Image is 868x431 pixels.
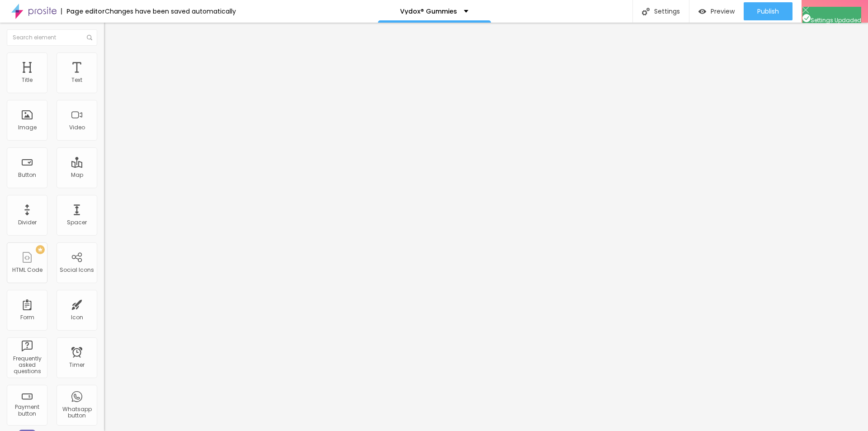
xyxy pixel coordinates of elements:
[71,314,83,321] div: Icon
[9,355,45,375] div: Frequently asked questions
[400,8,457,14] p: Vydox® Gummies
[802,16,861,24] span: Settings Updaded
[18,124,37,131] div: Image
[60,267,94,273] div: Social Icons
[711,8,735,15] span: Preview
[105,8,236,14] div: Changes have been saved automatically
[61,8,105,14] div: Page editor
[69,362,85,368] div: Timer
[69,124,85,131] div: Video
[87,35,92,40] img: Icone
[802,7,809,13] img: Icone
[71,172,83,178] div: Map
[802,14,811,22] img: Icone
[59,406,94,419] div: Whatsapp button
[12,267,42,273] div: HTML Code
[18,172,36,178] div: Button
[744,2,793,20] button: Publish
[9,404,45,417] div: Payment button
[689,2,744,20] button: Preview
[67,219,87,226] div: Spacer
[7,29,97,46] input: Search element
[698,8,706,15] img: view-1.svg
[104,23,868,431] iframe: Editor
[71,77,82,83] div: Text
[642,8,650,15] img: Icone
[22,77,33,83] div: Title
[757,8,779,15] span: Publish
[18,219,37,226] div: Divider
[20,314,34,321] div: Form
